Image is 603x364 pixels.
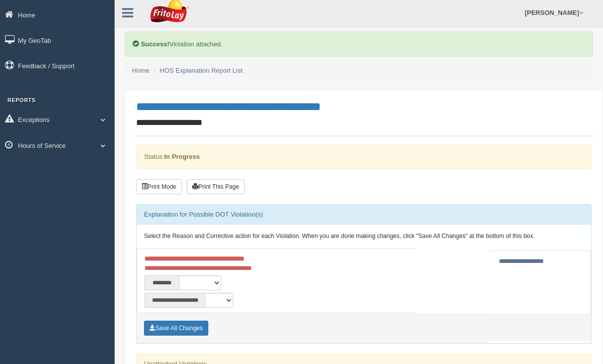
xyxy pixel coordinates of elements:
[125,31,593,57] div: Violation attached.
[187,179,245,194] button: Print This Page
[137,225,591,248] div: Select the Reason and Corrective action for each Violation. When you are done making changes, cli...
[160,67,243,74] a: HOS Explanation Report List
[136,144,592,169] div: Status:
[164,153,200,160] strong: In Progress
[141,40,169,48] b: Success!
[137,205,591,225] div: Explanation for Possible DOT Violation(s)
[136,179,182,194] button: Print Mode
[132,67,150,74] a: Home
[144,321,208,336] button: Save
